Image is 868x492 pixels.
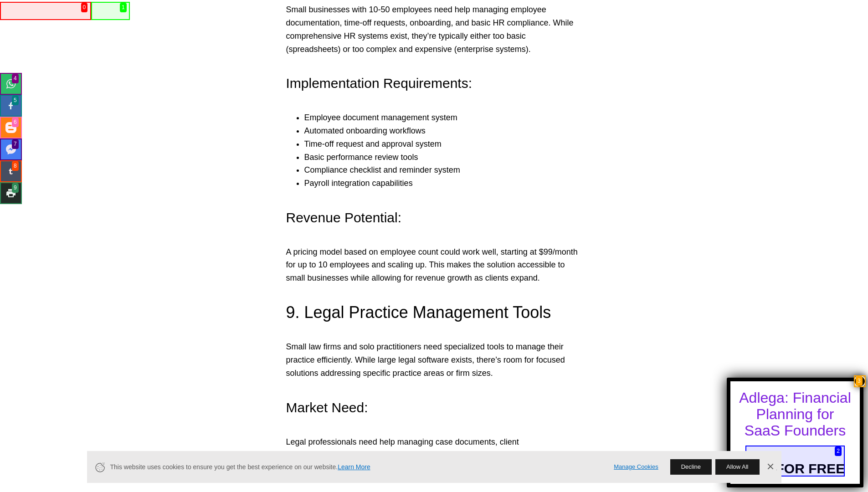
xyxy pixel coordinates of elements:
li: Automated onboarding workflows [304,124,582,138]
h3: 9. Legal Practice Management Tools [286,301,582,324]
h4: Market Need: [286,398,582,417]
span: This website uses cookies to ensure you get the best experience on our website. [110,462,601,472]
li: Employee document management system [304,111,582,124]
a: Manage Cookies [614,462,658,472]
a: Dismiss Banner [763,460,777,474]
h4: Revenue Potential: [286,208,582,227]
p: Legal professionals need help managing case documents, client communications, billing, and deadli... [286,436,582,475]
p: Small law firms and solo practitioners need specialized tools to manage their practice efficientl... [286,340,582,379]
button: Decline [670,459,712,475]
p: Small businesses with 10-50 employees need help managing employee documentation, time-off request... [286,3,582,56]
button: Close [854,375,866,387]
div: Adlega: Financial Planning for SaaS Founders [739,389,852,439]
a: TRY FOR FREE [745,446,845,477]
h4: Implementation Requirements: [286,74,582,93]
button: Allow All [715,459,759,475]
li: Payroll integration capabilities [304,177,582,190]
p: A pricing model based on employee count could work well, starting at $99/month for up to 10 emplo... [286,246,582,285]
li: Time-off request and approval system [304,138,582,151]
svg: Cookie Icon [94,461,106,473]
a: Learn More [338,463,370,471]
li: Compliance checklist and reminder system [304,164,582,177]
li: Basic performance review tools [304,151,582,164]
